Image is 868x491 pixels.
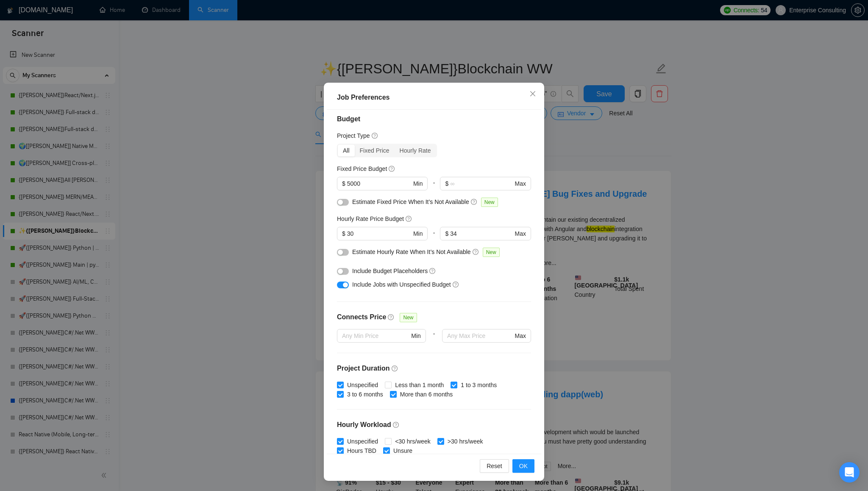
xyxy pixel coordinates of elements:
div: All [338,145,355,156]
span: Less than 1 month [392,380,447,390]
span: question-circle [453,281,459,288]
h4: Budget [337,114,531,124]
span: 3 to 6 months [344,390,387,399]
span: Unsure [390,446,416,455]
input: Any Min Price [342,331,409,340]
div: - [428,227,440,247]
h5: Project Type [337,131,370,140]
div: Hourly Rate [395,145,436,156]
span: New [400,313,417,322]
span: $ [342,229,345,238]
span: question-circle [429,268,436,274]
span: Min [411,331,421,340]
span: Unspecified [344,380,381,390]
span: question-circle [389,165,395,172]
span: Min [413,179,423,188]
h4: Hourly Workload [337,420,531,430]
span: Unspecified [344,437,381,446]
div: Fixed Price [355,145,395,156]
span: question-circle [392,365,398,372]
h5: Hourly Rate Price Budget [337,214,404,223]
span: New [483,248,500,257]
input: 0 [347,229,412,238]
span: More than 6 months [397,390,456,399]
h5: Fixed Price Budget [337,164,387,173]
span: Max [515,229,526,238]
span: Max [515,179,526,188]
div: Job Preferences [337,92,531,103]
input: ∞ [450,229,513,238]
span: Estimate Fixed Price When It’s Not Available [352,198,469,205]
input: Any Max Price [447,331,513,340]
span: $ [445,179,448,188]
div: - [426,329,442,353]
span: Estimate Hourly Rate When It’s Not Available [352,248,471,255]
span: question-circle [372,132,378,139]
h4: Project Duration [337,363,531,374]
span: $ [445,229,448,238]
h4: Connects Price [337,312,386,322]
span: $ [342,179,345,188]
span: Include Budget Placeholders [352,268,428,274]
span: question-circle [388,314,395,321]
span: question-circle [393,421,400,428]
span: Reset [487,461,502,471]
div: - [428,177,440,197]
span: Hours TBD [344,446,380,455]
span: <30 hrs/week [392,437,434,446]
button: Close [521,83,544,106]
span: New [481,198,498,207]
span: >30 hrs/week [444,437,487,446]
input: 0 [347,179,412,188]
button: Reset [480,459,509,473]
span: Include Jobs with Unspecified Budget [352,281,451,288]
button: OK [512,459,534,473]
input: ∞ [450,179,513,188]
span: question-circle [473,248,479,255]
div: Open Intercom Messenger [839,462,860,483]
span: 1 to 3 months [457,380,500,390]
span: Max [515,331,526,340]
span: close [529,90,536,97]
span: question-circle [406,215,412,222]
span: question-circle [471,198,478,205]
span: OK [519,461,528,471]
span: Min [413,229,423,238]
